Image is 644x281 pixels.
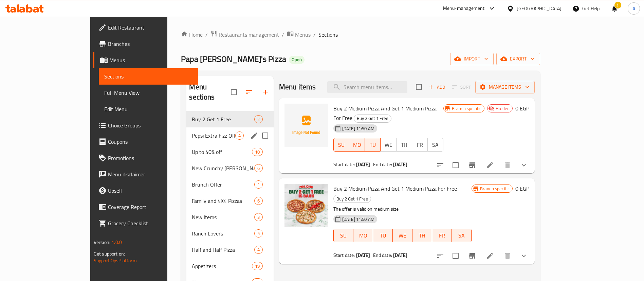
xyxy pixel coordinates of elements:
span: Select to update [448,249,463,263]
a: Promotions [93,150,198,166]
button: SA [452,229,472,242]
span: 2 [255,116,262,123]
span: Grocery Checklist [108,219,192,227]
button: TH [396,138,412,152]
b: [DATE] [393,251,407,260]
span: TU [376,231,390,241]
span: A [632,5,635,12]
button: SU [333,138,349,152]
span: MO [352,140,362,150]
span: 4 [236,133,243,139]
span: Coupons [108,138,192,146]
span: TH [415,231,429,241]
span: New Crunchy [PERSON_NAME] [192,164,254,172]
span: WE [395,231,410,241]
span: 19 [252,263,262,269]
h2: Menu items [279,82,316,92]
span: Select all sections [227,85,241,99]
span: Start date: [333,251,355,260]
span: New Items [192,213,254,221]
div: Pepsi Extra Fizz Offer [192,131,235,140]
button: Add section [257,84,274,100]
span: Edit Restaurant [108,23,192,32]
div: items [254,213,263,221]
span: 1 [255,181,262,188]
button: MO [349,138,365,152]
button: Branch-specific-item [464,248,480,264]
span: WE [383,140,393,150]
button: SU [333,229,353,242]
span: Ranch Lovers [192,229,254,238]
span: 3 [255,214,262,221]
a: Coupons [93,134,198,150]
a: Grocery Checklist [93,215,198,231]
div: Appetizers19 [186,258,273,274]
button: Manage items [475,81,535,93]
span: Hidden [493,105,512,112]
a: Full Menu View [99,85,198,101]
span: FR [435,231,449,241]
a: Menus [93,52,198,68]
button: export [496,53,540,65]
button: Add [426,82,448,92]
span: Coverage Report [108,203,192,211]
div: Up to 40% off18 [186,144,273,160]
img: Buy 2 Medium Pizza And Get 1 Medium Pizza For Free [284,184,328,227]
span: 1.0.0 [111,238,122,247]
span: SU [336,231,351,241]
button: SA [427,138,443,152]
nav: breadcrumb [181,30,540,39]
span: Manage items [481,83,529,91]
span: SA [430,140,441,150]
div: Half and Half Pizza [192,246,254,254]
div: items [252,148,263,156]
span: Sections [318,31,338,39]
span: Menus [109,56,192,64]
li: / [282,31,284,39]
button: import [450,53,494,65]
a: Edit menu item [486,161,494,169]
span: Get support on: [94,249,125,258]
span: Family and 4X4 Pizzas [192,197,254,205]
div: items [254,229,263,238]
a: Upsell [93,182,198,199]
button: FR [432,229,452,242]
span: Select to update [448,158,463,172]
div: New Items3 [186,209,273,225]
span: import [456,55,488,63]
b: [DATE] [356,160,370,169]
span: Buy 2 Get 1 Free [354,115,391,122]
span: Buy 2 Medium Pizza And Get 1 Medium Pizza For Free [333,103,437,123]
div: Buy 2 Get 1 Free2 [186,111,273,127]
span: Buy 2 Get 1 Free [334,195,371,203]
span: TH [399,140,409,150]
div: Up to 40% off [192,148,252,156]
span: Promotions [108,154,192,162]
div: New Crunchy Papadias [192,164,254,172]
span: 6 [255,165,262,172]
div: Appetizers [192,262,252,270]
span: Menus [295,31,311,39]
svg: Show Choices [520,161,528,169]
button: WE [380,138,396,152]
button: show more [516,157,532,173]
div: Brunch Offer [192,180,254,189]
a: Edit Menu [99,101,198,117]
img: Buy 2 Medium Pizza And Get 1 Medium Pizza For Free [284,104,328,147]
div: New Crunchy [PERSON_NAME]6 [186,160,273,176]
button: WE [393,229,412,242]
p: The offer is valid on medium size [333,205,472,213]
span: 4 [255,247,262,253]
button: sort-choices [432,157,448,173]
a: Restaurants management [210,30,279,39]
div: Family and 4X4 Pizzas6 [186,193,273,209]
input: search [327,81,407,93]
h6: 0 EGP [515,104,529,113]
span: FR [415,140,425,150]
div: Buy 2 Get 1 Free [192,115,254,123]
b: [DATE] [356,251,370,260]
span: 18 [252,149,262,155]
span: 5 [255,230,262,237]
